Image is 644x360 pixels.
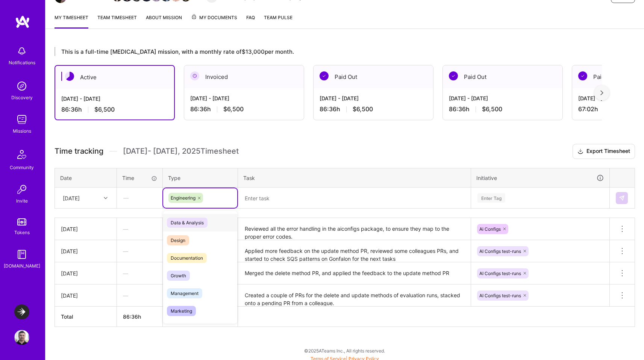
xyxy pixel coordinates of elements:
span: $6,500 [223,105,244,113]
span: $6,500 [482,105,502,113]
img: User Avatar [14,330,29,345]
span: Engineering [171,195,195,201]
span: AI Configs test-runs [479,293,521,298]
th: 86:36h [117,307,163,327]
th: Total [55,307,117,327]
span: Design [167,235,189,245]
div: [DATE] [61,269,111,277]
th: Task [238,168,471,188]
a: About Mission [146,14,182,29]
img: Paid Out [449,71,458,80]
span: My Documents [191,14,237,22]
div: Initiative [476,174,604,182]
div: Paid Out [443,65,562,88]
span: Time tracking [55,147,103,156]
img: teamwork [14,112,29,127]
div: [DATE] - [DATE] [449,94,556,102]
img: Invite [14,182,29,197]
div: — [117,219,162,239]
th: Type [163,168,238,188]
span: AI Configs test-runs [479,271,521,276]
img: bell [14,44,29,59]
div: Invoiced [184,65,304,88]
div: [DATE] - [DATE] [320,94,427,102]
div: 86:36 h [320,105,427,113]
div: Tokens [14,228,30,236]
div: — [117,263,162,283]
span: $6,500 [94,106,115,113]
div: 86:36 h [190,105,298,113]
div: [DATE] [61,292,111,299]
span: Marketing [167,306,196,316]
div: Enter Tag [477,192,505,204]
span: [DATE] - [DATE] , 2025 Timesheet [123,147,239,156]
img: LaunchDarkly: Experimentation Delivery Team [14,304,29,319]
div: [DATE] - [DATE] [190,94,298,102]
a: My timesheet [55,14,88,29]
img: guide book [14,247,29,262]
div: — [117,286,162,306]
div: [DATE] [61,225,111,233]
a: My Documents [191,14,237,29]
span: Growth [167,271,190,281]
a: Team timesheet [97,14,137,29]
th: Date [55,168,117,188]
img: tokens [17,218,26,225]
a: LaunchDarkly: Experimentation Delivery Team [12,304,31,319]
div: Time [122,174,157,182]
span: Data & Analysis [167,218,208,228]
div: Missions [13,127,31,135]
img: logo [15,15,30,29]
img: Paid Out [320,71,329,80]
img: Invoiced [190,71,199,80]
textarea: Created a couple of PRs for the delete and update methods of evaluation runs, stacked onto a pend... [239,285,470,306]
div: This is a full-time [MEDICAL_DATA] mission, with a monthly rate of $13,000 per month. [55,47,602,56]
div: Active [55,66,174,89]
div: 86:36 h [61,106,168,113]
a: User Avatar [12,330,31,345]
img: Community [13,145,31,163]
textarea: Applied more feedback on the update method PR, reviewed some colleagues PRs, and started to check... [239,241,470,262]
span: Management [167,288,202,298]
div: [DATE] [61,247,111,255]
a: FAQ [246,14,255,29]
div: Notifications [9,59,35,67]
img: Active [65,72,74,81]
button: Export Timesheet [573,144,635,159]
i: icon Chevron [104,196,108,200]
div: Invite [16,197,28,205]
div: [DATE] [63,194,80,202]
div: Discovery [11,94,33,101]
div: [DOMAIN_NAME] [4,262,40,270]
span: AI Configs test-runs [479,248,521,254]
div: 86:36 h [449,105,556,113]
span: Team Pulse [264,15,292,20]
img: Paid Out [578,71,587,80]
div: Community [10,163,34,171]
i: icon Download [577,148,583,156]
span: Ai Configs [479,226,501,232]
img: Submit [619,195,625,201]
img: discovery [14,79,29,94]
textarea: Reviewed all the error handling in the aiconfigs package, to ensure they map to the proper error ... [239,219,470,239]
span: Documentation [167,253,207,263]
div: — [117,188,162,208]
div: [DATE] - [DATE] [61,95,168,103]
img: right [600,90,603,95]
textarea: Merged the delete method PR, and applied the feedback to the update method PR [239,263,470,284]
a: Team Pulse [264,14,292,29]
div: Paid Out [314,65,433,88]
span: $6,500 [353,105,373,113]
div: — [117,241,162,261]
th: $6,500 [163,307,238,327]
